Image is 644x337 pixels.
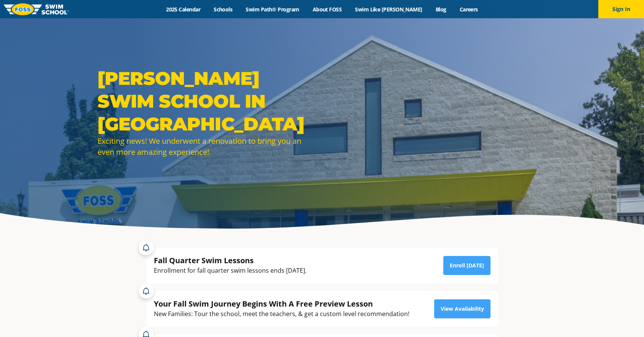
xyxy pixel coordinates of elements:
[160,6,207,13] a: 2025 Calendar
[154,299,409,309] div: Your Fall Swim Journey Begins With A Free Preview Lesson
[429,6,453,13] a: Blog
[154,309,409,319] div: New Families: Tour the school, meet the teachers, & get a custom level recommendation!
[348,6,429,13] a: Swim Like [PERSON_NAME]
[239,6,306,13] a: Swim Path® Program
[154,255,307,265] div: Fall Quarter Swim Lessons
[207,6,239,13] a: Schools
[453,6,484,13] a: Careers
[97,135,318,157] div: Exciting news! We underwent a renovation to bring you an even more amazing experience!
[306,6,348,13] a: About FOSS
[4,3,69,15] img: FOSS Swim School Logo
[443,256,491,275] a: Enroll [DATE]
[97,67,318,135] h1: [PERSON_NAME] SWIM SCHOOL IN [GEOGRAPHIC_DATA]
[434,299,491,318] a: View Availability
[154,265,307,276] div: Enrollment for fall quarter swim lessons ends [DATE].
